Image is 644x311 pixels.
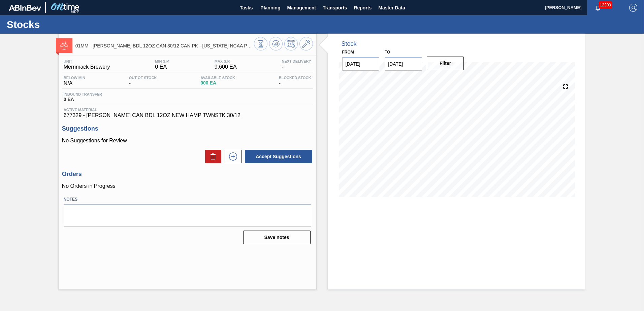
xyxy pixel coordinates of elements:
label: to [385,50,390,55]
button: Filter [427,57,464,70]
button: Update Chart [269,37,283,50]
img: Ícone [60,41,68,50]
span: Below Min [64,76,85,80]
span: Inbound Transfer [64,92,102,96]
span: Reports [354,4,372,12]
img: TNhmsLtSVTkK8tSr43FrP2fwEKptu5GPRR3wAAAABJRU5ErkJggg== [9,5,41,11]
span: 9,600 EA [215,64,237,70]
input: mm/dd/yyyy [385,57,422,71]
button: Save notes [243,231,311,244]
img: Logout [629,4,637,12]
span: MAX S.P. [215,59,237,63]
div: - [127,76,159,87]
span: 0 EA [155,64,169,70]
span: Transports [323,4,347,12]
span: 900 EA [200,80,235,85]
h3: Orders [62,171,313,178]
h1: Stocks [7,21,126,28]
button: Notifications [587,3,609,12]
button: Stocks Overview [254,37,267,50]
span: Next Delivery [282,59,311,63]
span: Management [287,4,316,12]
span: Master Data [378,4,405,12]
span: Unit [64,59,110,63]
button: Go to Master Data / General [299,37,313,50]
span: Blocked Stock [279,76,311,80]
span: Planning [260,4,280,12]
label: Notes [64,195,311,204]
div: New suggestion [221,150,241,163]
span: MIN S.P. [155,59,169,63]
div: Stock [342,40,357,47]
div: Accept Suggestions [241,149,313,164]
span: 0 EA [64,97,102,102]
button: Schedule Inventory [284,37,298,50]
span: Merrimack Brewery [64,64,110,70]
span: Tasks [239,4,254,12]
div: - [277,76,313,87]
div: N/A [62,76,87,87]
button: Accept Suggestions [245,150,312,163]
span: Out Of Stock [129,76,157,80]
span: 12200 [599,1,612,9]
span: Available Stock [200,76,235,80]
div: - [280,59,313,70]
span: Active Material [64,108,311,112]
h3: Suggestions [62,125,313,132]
label: From [342,50,354,55]
p: No Orders in Progress [62,183,313,189]
p: No Suggestions for Review [62,138,313,144]
div: Delete Suggestions [202,150,221,163]
span: 01MM - CARR BDL 12OZ CAN 30/12 CAN PK - NEW HAMPSHIRE NCAA PROMO [75,43,254,48]
span: 677329 - [PERSON_NAME] CAN BDL 12OZ NEW HAMP TWNSTK 30/12 [64,112,311,118]
input: mm/dd/yyyy [342,57,380,71]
